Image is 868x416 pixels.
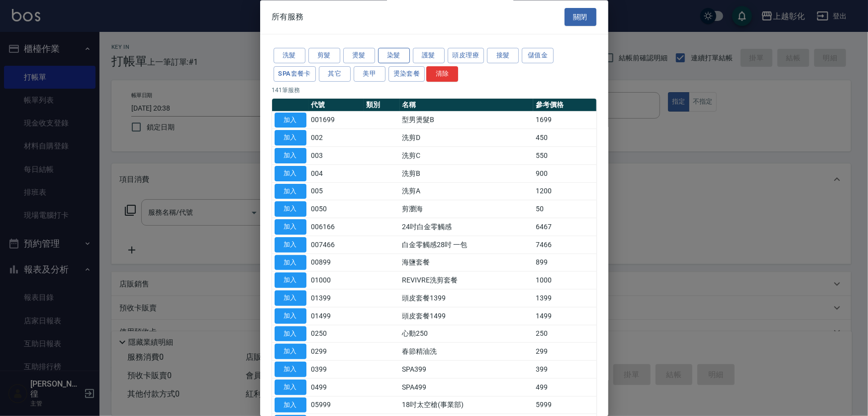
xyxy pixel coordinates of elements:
[309,307,364,325] td: 01499
[275,220,306,235] button: 加入
[309,272,364,289] td: 01000
[275,273,306,288] button: 加入
[309,147,364,165] td: 003
[274,66,316,82] button: SPA套餐卡
[309,397,364,415] td: 05999
[388,66,425,82] button: 燙染套餐
[400,129,534,147] td: 洗剪D
[487,48,519,64] button: 接髮
[275,308,306,324] button: 加入
[275,344,306,360] button: 加入
[533,99,596,112] th: 參考價格
[275,113,306,128] button: 加入
[275,237,306,253] button: 加入
[400,200,534,218] td: 剪瀏海
[400,361,534,379] td: SPA399
[275,326,306,342] button: 加入
[309,112,364,130] td: 001699
[354,66,386,82] button: 美甲
[319,66,351,82] button: 其它
[533,397,596,415] td: 5999
[400,289,534,307] td: 頭皮套餐1399
[309,200,364,218] td: 0050
[275,362,306,378] button: 加入
[533,200,596,218] td: 50
[400,183,534,201] td: 洗剪A
[309,236,364,254] td: 007466
[309,361,364,379] td: 0399
[272,86,596,95] p: 141 筆服務
[533,183,596,201] td: 1200
[309,289,364,307] td: 01399
[272,12,304,22] span: 所有服務
[275,202,306,217] button: 加入
[522,48,554,64] button: 儲值金
[309,379,364,397] td: 0499
[400,112,534,130] td: 型男燙髮B
[343,48,375,64] button: 燙髮
[275,166,306,181] button: 加入
[533,218,596,236] td: 6467
[274,48,305,64] button: 洗髮
[400,254,534,272] td: 海鹽套餐
[533,165,596,183] td: 900
[533,129,596,147] td: 450
[426,66,458,82] button: 清除
[364,99,400,112] th: 類別
[533,147,596,165] td: 550
[400,147,534,165] td: 洗剪C
[413,48,445,64] button: 護髮
[308,48,340,64] button: 剪髮
[400,272,534,289] td: REVIVRE洗剪套餐
[275,380,306,395] button: 加入
[533,112,596,130] td: 1699
[400,165,534,183] td: 洗剪B
[309,218,364,236] td: 006166
[533,307,596,325] td: 1499
[533,272,596,289] td: 1000
[400,325,534,343] td: 心動250
[275,184,306,199] button: 加入
[533,379,596,397] td: 499
[533,254,596,272] td: 899
[378,48,410,64] button: 染髮
[448,48,484,64] button: 頭皮理療
[565,8,596,26] button: 關閉
[275,255,306,271] button: 加入
[533,361,596,379] td: 399
[275,291,306,306] button: 加入
[400,99,534,112] th: 名稱
[309,325,364,343] td: 0250
[400,343,534,361] td: 春節精油洗
[533,289,596,307] td: 1399
[533,325,596,343] td: 250
[309,183,364,201] td: 005
[400,379,534,397] td: SPA499
[309,129,364,147] td: 002
[275,398,306,413] button: 加入
[309,99,364,112] th: 代號
[400,218,534,236] td: 24吋白金零觸感
[275,131,306,146] button: 加入
[309,254,364,272] td: 00899
[309,343,364,361] td: 0299
[309,165,364,183] td: 004
[533,236,596,254] td: 7466
[400,236,534,254] td: 白金零觸感28吋 一包
[400,307,534,325] td: 頭皮套餐1499
[275,148,306,164] button: 加入
[400,397,534,415] td: 18吋太空槍(事業部)
[533,343,596,361] td: 299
